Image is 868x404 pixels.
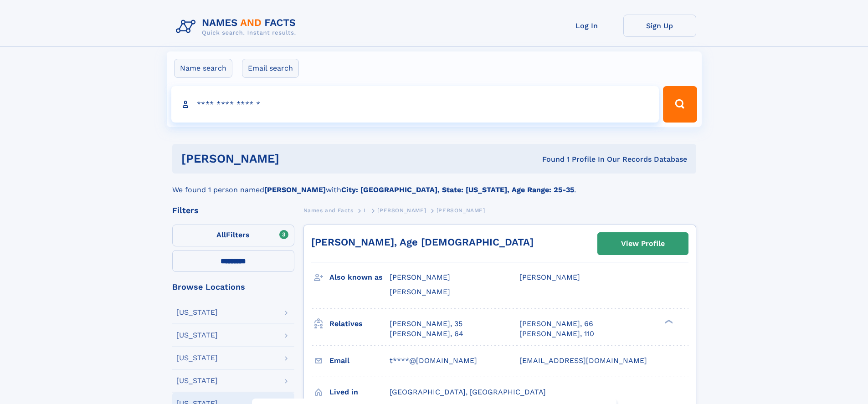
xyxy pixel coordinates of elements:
a: [PERSON_NAME], 110 [519,329,594,339]
a: [PERSON_NAME], 66 [519,319,593,329]
h3: Relatives [329,316,390,332]
a: L [364,205,367,216]
span: [PERSON_NAME] [437,207,485,214]
button: Search Button [663,86,697,123]
div: [US_STATE] [176,377,218,384]
a: [PERSON_NAME], 64 [390,329,463,339]
h1: [PERSON_NAME] [181,153,411,164]
h3: Email [329,353,390,368]
h3: Lived in [329,384,390,400]
div: [US_STATE] [176,354,218,362]
input: search input [171,86,659,123]
span: L [364,207,367,214]
a: [PERSON_NAME], 35 [390,319,462,329]
div: Filters [172,206,294,215]
h3: Also known as [329,270,390,285]
div: [US_STATE] [176,332,218,339]
a: Sign Up [623,15,696,37]
a: [PERSON_NAME] [377,205,426,216]
a: View Profile [598,233,688,255]
span: All [216,230,226,239]
img: Logo Names and Facts [172,15,303,39]
a: [PERSON_NAME], Age [DEMOGRAPHIC_DATA] [311,236,534,248]
div: We found 1 person named with . [172,174,696,195]
b: City: [GEOGRAPHIC_DATA], State: [US_STATE], Age Range: 25-35 [341,185,574,194]
div: View Profile [621,233,665,254]
a: Log In [550,15,623,37]
label: Name search [174,59,232,78]
div: [US_STATE] [176,309,218,316]
span: [PERSON_NAME] [519,273,580,281]
span: [PERSON_NAME] [390,273,450,281]
div: Found 1 Profile In Our Records Database [411,154,687,164]
b: [PERSON_NAME] [264,185,326,194]
span: [PERSON_NAME] [390,287,450,296]
a: Names and Facts [303,205,354,216]
div: ❯ [663,318,673,324]
span: [EMAIL_ADDRESS][DOMAIN_NAME] [519,356,647,365]
div: Browse Locations [172,283,294,291]
label: Filters [172,225,294,246]
span: [GEOGRAPHIC_DATA], [GEOGRAPHIC_DATA] [390,388,546,396]
span: [PERSON_NAME] [377,207,426,214]
label: Email search [242,59,299,78]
